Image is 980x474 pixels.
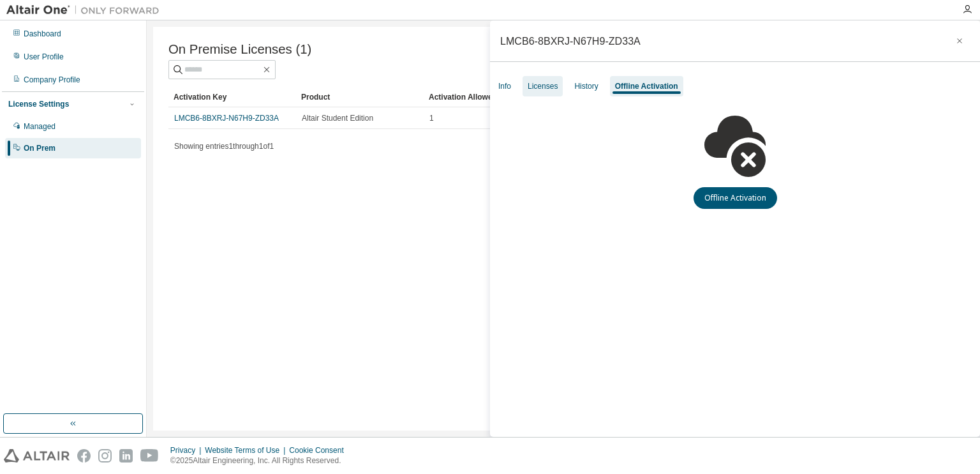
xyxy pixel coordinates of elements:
div: User Profile [24,52,64,62]
img: Altair One [6,4,166,17]
div: Cookie Consent [289,445,351,455]
div: On Prem [24,143,56,153]
div: Info [498,81,511,91]
img: linkedin.svg [119,449,133,463]
button: Offline Activation [694,187,777,209]
div: Activation Key [174,87,291,107]
span: Showing entries 1 through 1 of 1 [174,142,274,151]
a: LMCB6-8BXRJ-N67H9-ZD33A [174,114,279,123]
div: Product [301,87,419,107]
span: On Premise Licenses (1) [168,42,311,57]
span: Altair Student Edition [302,113,373,123]
img: youtube.svg [140,449,159,463]
div: Offline Activation [615,81,678,91]
div: Licenses [528,81,558,91]
img: altair_logo.svg [4,449,70,463]
div: Privacy [170,445,205,455]
span: 1 [429,113,434,123]
div: Managed [24,121,56,132]
div: Website Terms of Use [205,445,289,455]
img: instagram.svg [98,449,112,463]
img: facebook.svg [77,449,91,463]
div: LMCB6-8BXRJ-N67H9-ZD33A [500,36,641,46]
div: Company Profile [24,75,80,85]
div: Activation Allowed [429,87,546,107]
div: History [574,81,598,91]
div: License Settings [8,99,69,109]
div: Dashboard [24,29,61,39]
p: © 2025 Altair Engineering, Inc. All Rights Reserved. [170,455,352,466]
